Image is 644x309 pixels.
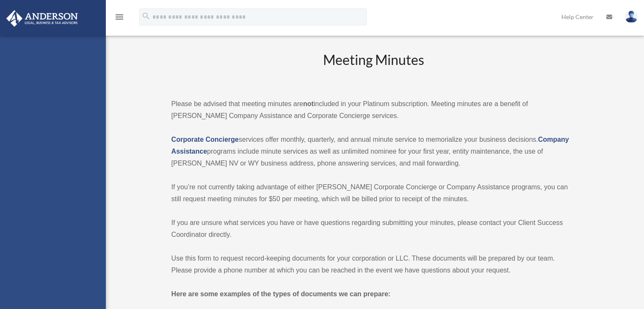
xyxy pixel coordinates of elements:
h2: Meeting Minutes [171,51,577,86]
p: Use this form to request record-keeping documents for your corporation or LLC. These documents wi... [171,253,577,276]
p: If you are unsure what services you have or have questions regarding submitting your minutes, ple... [171,217,577,241]
strong: not [303,100,314,107]
i: search [141,11,151,21]
strong: Here are some examples of the types of documents we can prepare: [171,290,391,298]
a: Corporate Concierge [171,136,239,143]
img: Anderson Advisors Platinum Portal [4,10,80,27]
p: services offer monthly, quarterly, and annual minute service to memorialize your business decisio... [171,134,577,169]
a: menu [114,15,124,22]
i: menu [114,12,124,22]
a: Company Assistance [171,136,569,155]
p: Please be advised that meeting minutes are included in your Platinum subscription. Meeting minute... [171,98,577,122]
img: User Pic [625,11,638,23]
p: If you’re not currently taking advantage of either [PERSON_NAME] Corporate Concierge or Company A... [171,181,577,205]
